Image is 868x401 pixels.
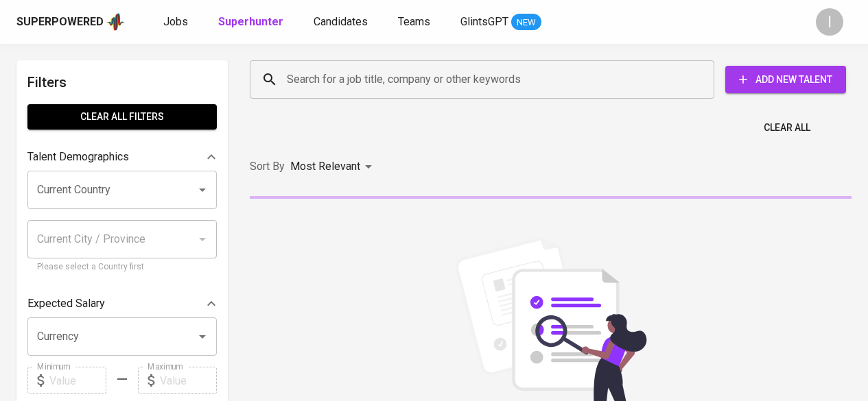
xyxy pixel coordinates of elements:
button: Open [193,327,212,346]
img: app logo [106,12,125,32]
a: Superpoweredapp logo [16,12,125,32]
div: Most Relevant [290,154,377,180]
span: Teams [398,15,430,28]
span: Clear All [764,119,810,136]
h6: Filters [27,71,217,93]
a: Teams [398,14,433,31]
span: Jobs [163,15,188,28]
div: Expected Salary [27,290,217,317]
button: Clear All [758,115,816,141]
span: NEW [511,16,541,29]
button: Open [193,180,212,199]
a: Superhunter [218,14,286,31]
button: Add New Talent [725,66,846,93]
div: Superpowered [16,14,104,30]
span: Add New Talent [736,71,835,88]
p: Please select a Country first [37,260,207,274]
input: Value [49,367,106,394]
a: Jobs [163,14,191,31]
b: Superhunter [218,15,283,28]
p: Most Relevant [290,158,360,175]
p: Talent Demographics [27,149,129,165]
a: GlintsGPT NEW [460,14,541,31]
p: Sort By [250,158,285,175]
span: GlintsGPT [460,15,508,28]
div: I [816,8,843,36]
span: Candidates [314,15,368,28]
span: Clear All filters [38,108,206,125]
button: Clear All filters [27,104,217,130]
div: Talent Demographics [27,143,217,171]
input: Value [160,367,217,394]
p: Expected Salary [27,295,105,312]
a: Candidates [314,14,371,31]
